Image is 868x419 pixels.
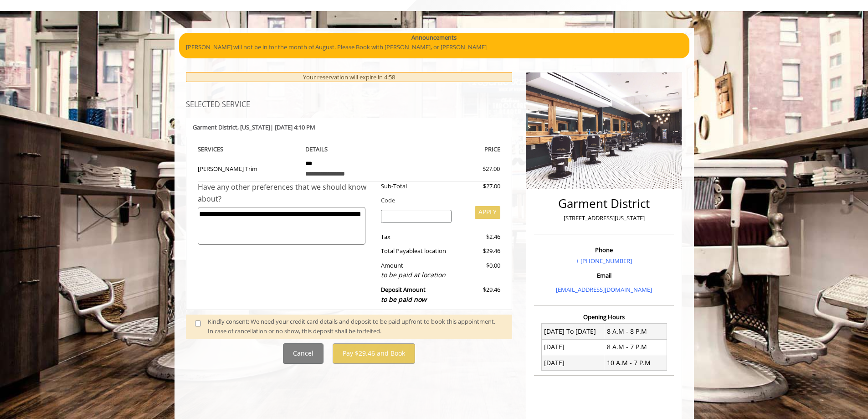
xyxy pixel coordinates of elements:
div: Amount [374,261,458,280]
h3: Phone [536,247,672,253]
div: Your reservation will expire in 4:58 [186,72,513,83]
b: Announcements [411,33,457,42]
span: to be paid now [381,295,426,304]
th: DETAILS [298,144,400,155]
div: $29.46 [458,285,500,305]
p: [PERSON_NAME] will not be in for the month of August. Please Book with [PERSON_NAME], or [PERSON_... [186,42,683,52]
button: Pay $29.46 and Book [333,343,415,364]
b: Deposit Amount [381,285,426,304]
td: [DATE] [541,355,604,371]
td: [DATE] [541,339,604,355]
div: $0.00 [458,261,500,280]
td: 10 A.M - 7 P.M [604,355,667,371]
div: Sub-Total [374,181,458,191]
div: Have any other preferences that we should know about? [198,181,375,205]
h3: Opening Hours [534,314,674,320]
td: 8 A.M - 7 P.M [604,339,667,355]
div: $27.00 [458,181,500,191]
a: + [PHONE_NUMBER] [576,257,632,265]
b: Garment District | [DATE] 4:10 PM [193,123,315,131]
button: Cancel [283,343,324,364]
th: SERVICE [198,144,299,155]
div: Code [374,196,500,205]
span: , [US_STATE] [237,123,270,131]
div: to be paid at location [381,270,452,280]
td: [PERSON_NAME] Trim [198,155,299,181]
div: $29.46 [458,246,500,256]
h3: SELECTED SERVICE [186,101,513,109]
a: [EMAIL_ADDRESS][DOMAIN_NAME] [556,285,652,294]
button: APPLY [475,206,500,219]
p: [STREET_ADDRESS][US_STATE] [536,213,672,223]
th: PRICE [400,144,501,155]
div: Total Payable [374,246,458,256]
div: Tax [374,232,458,242]
span: at location [417,247,446,255]
h3: Email [536,272,672,279]
span: S [220,145,223,153]
div: $2.46 [458,232,500,242]
td: 8 A.M - 8 P.M [604,324,667,339]
div: $27.00 [450,164,500,174]
div: Kindly consent: We need your credit card details and deposit to be paid upfront to book this appo... [208,317,503,336]
h2: Garment District [536,197,672,210]
td: [DATE] To [DATE] [541,324,604,339]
